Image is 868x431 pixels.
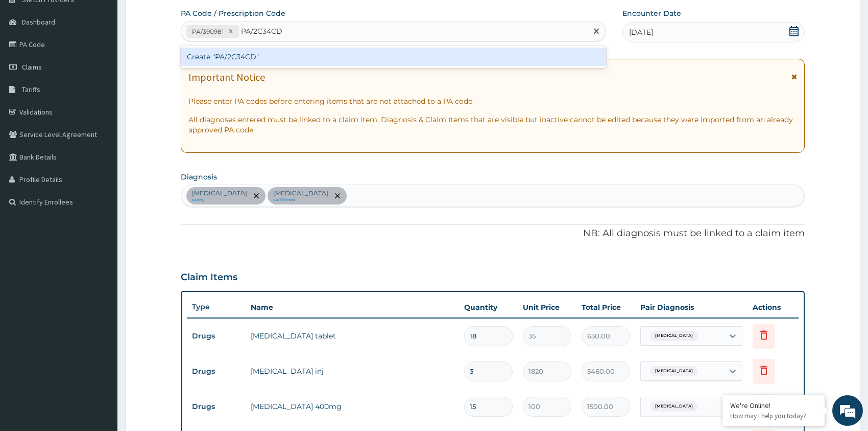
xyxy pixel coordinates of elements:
label: PA Code / Prescription Code [181,8,285,18]
p: [MEDICAL_DATA] [273,189,328,197]
td: Drugs [187,327,246,346]
h3: Claim Items [181,272,237,283]
th: Unit Price [518,297,576,317]
img: d_794563401_company_1708531726252_794563401 [19,51,41,77]
th: Quantity [459,297,518,317]
th: Name [246,297,459,317]
span: remove selection option [252,191,261,200]
span: Claims [22,62,42,72]
td: [MEDICAL_DATA] 400mg [246,396,459,417]
span: [MEDICAL_DATA] [650,331,698,341]
h1: Important Notice [188,72,265,83]
td: [MEDICAL_DATA] inj [246,361,459,381]
p: Please enter PA codes before entering items that are not attached to a PA code [188,96,797,106]
span: [DATE] [629,27,653,37]
span: We're online! [59,129,141,232]
td: Drugs [187,397,246,416]
div: We're Online! [730,401,817,410]
label: Diagnosis [181,172,217,182]
span: Dashboard [22,17,55,27]
p: [MEDICAL_DATA] [192,189,247,197]
p: All diagnoses entered must be linked to a claim item. Diagnosis & Claim Items that are visible bu... [188,115,797,135]
span: Tariffs [22,85,40,94]
div: Chat with us now [53,57,172,71]
td: Drugs [187,362,246,381]
th: Pair Diagnosis [635,297,748,317]
div: Minimize live chat window [167,5,192,30]
textarea: Type your message and hit 'Enter' [5,279,195,315]
p: How may I help you today? [730,412,817,420]
small: confirmed [273,197,328,202]
span: [MEDICAL_DATA] [650,366,698,376]
span: [MEDICAL_DATA] [650,401,698,412]
div: PA/390981 [189,26,225,37]
th: Total Price [576,297,635,317]
span: remove selection option [333,191,342,200]
small: query [192,197,247,202]
th: Actions [748,297,799,317]
p: NB: All diagnosis must be linked to a claim item [181,227,805,240]
th: Type [187,298,246,316]
td: [MEDICAL_DATA] tablet [246,326,459,346]
label: Encounter Date [622,8,681,18]
div: Create "PA/2C34CD" [181,48,606,66]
